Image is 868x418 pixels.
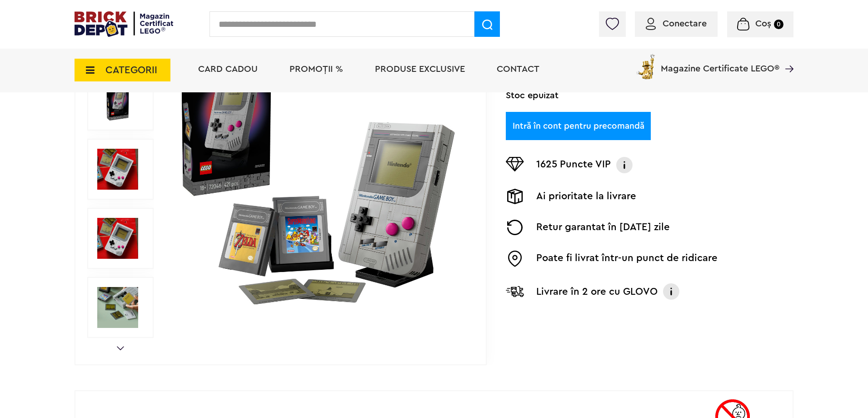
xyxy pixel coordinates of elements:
span: Magazine Certificate LEGO® [661,52,779,73]
small: 0 [774,20,783,29]
img: Easybox [506,251,524,267]
a: Produse exclusive [375,65,465,74]
a: Card Cadou [198,65,258,74]
span: CATEGORII [105,65,157,75]
img: Seturi Lego Game Boy [97,218,138,259]
p: Ai prioritate la livrare [536,189,636,204]
img: Returnare [506,220,524,235]
img: Game Boy [97,80,138,121]
img: Puncte VIP [506,157,524,171]
img: Livrare [506,189,524,204]
img: LEGO Super Mario Game Boy [97,287,138,328]
a: Contact [497,65,539,74]
img: Game Boy [174,23,466,316]
p: Retur garantat în [DATE] zile [536,220,670,235]
img: Info livrare cu GLOVO [662,282,680,301]
div: Stoc epuizat [506,91,793,100]
img: Info VIP [615,157,634,173]
a: PROMOȚII % [289,65,343,74]
a: Next [117,346,124,350]
a: Conectare [646,19,707,28]
img: Game Boy LEGO 72046 [97,149,138,190]
span: Conectare [663,19,707,28]
a: Magazine Certificate LEGO® [779,52,793,61]
p: Livrare în 2 ore cu GLOVO [536,284,658,299]
p: 1625 Puncte VIP [536,157,611,173]
p: Poate fi livrat într-un punct de ridicare [536,251,718,267]
span: Coș [755,19,771,28]
a: Intră în cont pentru precomandă [506,112,651,140]
img: Livrare Glovo [506,286,524,297]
